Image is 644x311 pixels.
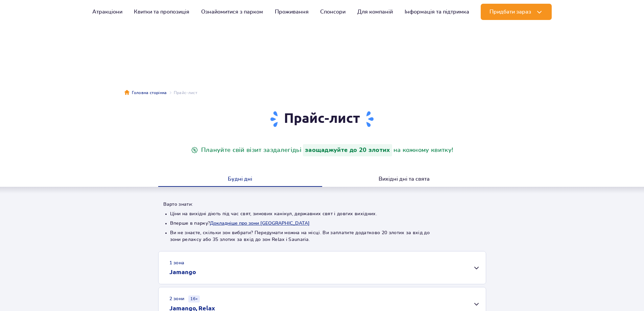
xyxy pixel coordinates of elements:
a: Головна сторінка [124,89,167,96]
a: Проживання [275,4,309,20]
button: Будні дні [158,173,322,187]
small: 16+ [188,295,200,303]
h2: Jamango [169,268,196,276]
a: Для компаній [357,4,393,20]
button: Вихідні дні та свята [322,173,486,187]
strong: заощаджуйте до 20 злотих [303,144,392,156]
li: Прайс-лист [167,89,197,96]
button: Придбати зараз [481,4,552,20]
li: Вперше в парку? [170,220,474,227]
small: 1 зона [169,260,185,266]
p: Плануйте свій візит заздалегідь на кожному квитку! [190,144,455,156]
a: Інформація та підтримка [405,4,469,20]
li: Ви не знаєте, скільки зон вибрати? Передумати можна на місці. Ви заплатите додатково 20 злотих за... [170,229,474,243]
button: Докладніше про зони [GEOGRAPHIC_DATA] [210,221,310,226]
a: Спонсори [320,4,345,20]
a: Ознайомитися з парком [201,4,263,20]
h1: Прайс-лист [163,110,481,128]
a: Атракціони [92,4,122,20]
small: 2 зони [169,295,200,303]
span: Придбати зараз [490,9,531,15]
strong: Варто знати: [163,202,193,207]
li: Ціни на вихідні діють під час свят, зимових канікул, державних свят і довгих вихідних. [170,210,474,217]
a: Квитки та пропозиція [134,4,189,20]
